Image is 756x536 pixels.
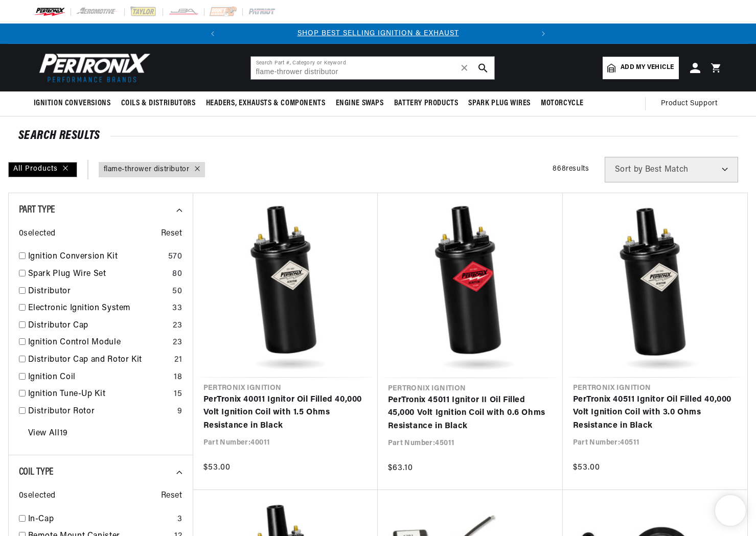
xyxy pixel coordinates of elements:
[28,250,164,264] a: Ignition Conversion Kit
[28,513,173,526] a: In-Cap
[172,268,182,281] div: 80
[223,28,533,39] div: 1 of 2
[174,371,182,384] div: 18
[34,91,116,115] summary: Ignition Conversions
[541,98,584,109] span: Motorcycle
[28,268,169,281] a: Spark Plug Wire Set
[661,98,718,109] span: Product Support
[174,354,182,367] div: 21
[605,157,738,182] select: Sort by
[331,91,389,115] summary: Engine Swaps
[19,467,54,477] span: Coil Type
[615,166,643,174] span: Sort by
[472,57,494,79] button: search button
[161,227,182,241] span: Reset
[28,285,169,298] a: Distributor
[251,57,494,79] input: Search Part #, Category or Keyword
[172,302,182,315] div: 33
[28,388,170,401] a: Ignition Tune-Up Kit
[394,98,459,109] span: Battery Products
[533,24,554,44] button: Translation missing: en.sections.announcements.next_announcement
[389,91,464,115] summary: Battery Products
[121,98,196,109] span: Coils & Distributors
[34,50,151,85] img: Pertronix
[104,164,190,175] a: flame-thrower distributor
[573,393,737,433] a: PerTronix 40511 Ignitor Oil Filled 40,000 Volt Ignition Coil with 3.0 Ohms Resistance in Black
[28,371,170,384] a: Ignition Coil
[202,24,223,44] button: Translation missing: en.sections.announcements.previous_announcement
[173,336,182,349] div: 23
[223,28,533,39] div: Announcement
[19,227,56,241] span: 0 selected
[206,98,326,109] span: Headers, Exhausts & Components
[8,162,77,177] div: All Products
[172,285,182,298] div: 50
[174,388,182,401] div: 15
[603,57,678,79] a: Add my vehicle
[28,302,169,315] a: Electronic Ignition System
[201,91,331,115] summary: Headers, Exhausts & Components
[19,490,56,503] span: 0 selected
[173,319,182,333] div: 23
[28,405,173,418] a: Distributor Rotor
[661,91,723,116] summary: Product Support
[297,30,459,37] a: SHOP BEST SELLING IGNITION & EXHAUST
[536,91,589,115] summary: Motorcycle
[177,405,182,418] div: 9
[168,250,182,264] div: 570
[18,131,738,141] div: SEARCH RESULTS
[463,91,536,115] summary: Spark Plug Wires
[203,393,368,433] a: PerTronix 40011 Ignitor Oil Filled 40,000 Volt Ignition Coil with 1.5 Ohms Resistance in Black
[116,91,201,115] summary: Coils & Distributors
[28,427,68,440] a: View All 19
[388,394,553,433] a: PerTronix 45011 Ignitor II Oil Filled 45,000 Volt Ignition Coil with 0.6 Ohms Resistance in Black
[8,24,748,44] slideshow-component: Translation missing: en.sections.announcements.announcement_bar
[28,354,171,367] a: Distributor Cap and Rotor Kit
[468,98,531,109] span: Spark Plug Wires
[621,63,674,73] span: Add my vehicle
[161,490,182,503] span: Reset
[336,98,384,109] span: Engine Swaps
[553,165,589,173] span: 868 results
[28,319,169,333] a: Distributor Cap
[34,98,111,109] span: Ignition Conversions
[28,336,169,349] a: Ignition Control Module
[19,205,55,215] span: Part Type
[177,513,182,526] div: 3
